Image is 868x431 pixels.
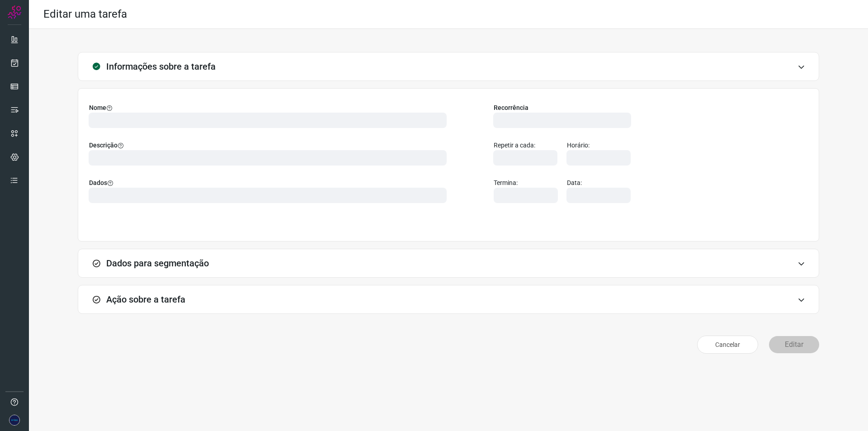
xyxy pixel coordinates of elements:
img: ec3b18c95a01f9524ecc1107e33c14f6.png [9,415,20,426]
label: Data: [567,178,633,188]
label: Nome [89,103,448,113]
label: Dados [89,178,448,188]
button: Cancelar [697,336,758,354]
label: Descrição [89,141,448,150]
img: Logo [8,5,21,19]
label: Recorrência [494,103,633,113]
label: Horário: [567,141,633,150]
label: Repetir a cada: [494,141,560,150]
h3: Dados para segmentação [106,258,209,269]
h2: Editar uma tarefa [43,8,127,21]
button: Editar [769,336,819,353]
label: Termina: [494,178,560,188]
h3: Informações sobre a tarefa [106,61,216,72]
h3: Ação sobre a tarefa [106,294,185,305]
